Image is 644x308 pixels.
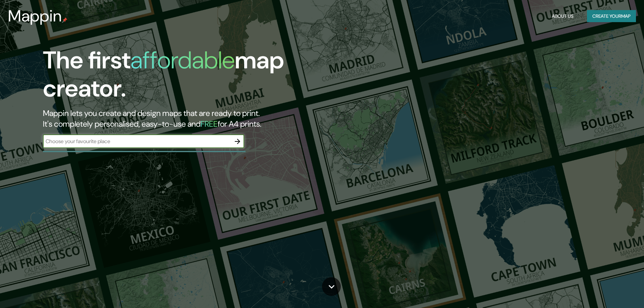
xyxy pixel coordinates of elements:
[130,45,235,76] h1: affordable
[43,137,231,145] input: Choose your favourite place
[62,17,67,23] img: mappin-pin
[43,108,365,129] h2: Mappin lets you create and design maps that are ready to print. It's completely personalised, eas...
[587,10,636,22] button: Create yourmap
[201,119,218,129] h5: FREE
[8,7,62,25] h3: Mappin
[43,46,365,108] h1: The first map creator.
[549,10,576,22] button: About Us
